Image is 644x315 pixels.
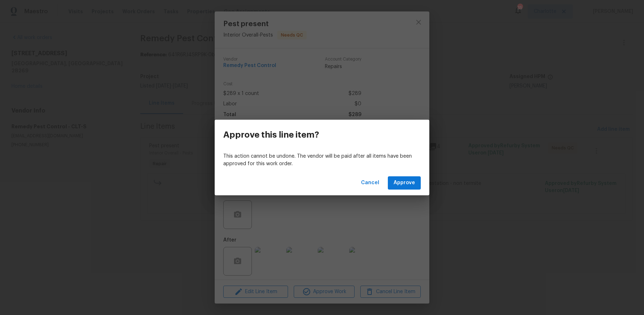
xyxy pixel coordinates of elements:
span: Cancel [361,178,379,187]
h3: Approve this line item? [223,130,319,140]
span: Approve [394,178,415,187]
p: This action cannot be undone. The vendor will be paid after all items have been approved for this... [223,153,421,168]
button: Cancel [358,176,382,190]
button: Approve [388,176,421,190]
